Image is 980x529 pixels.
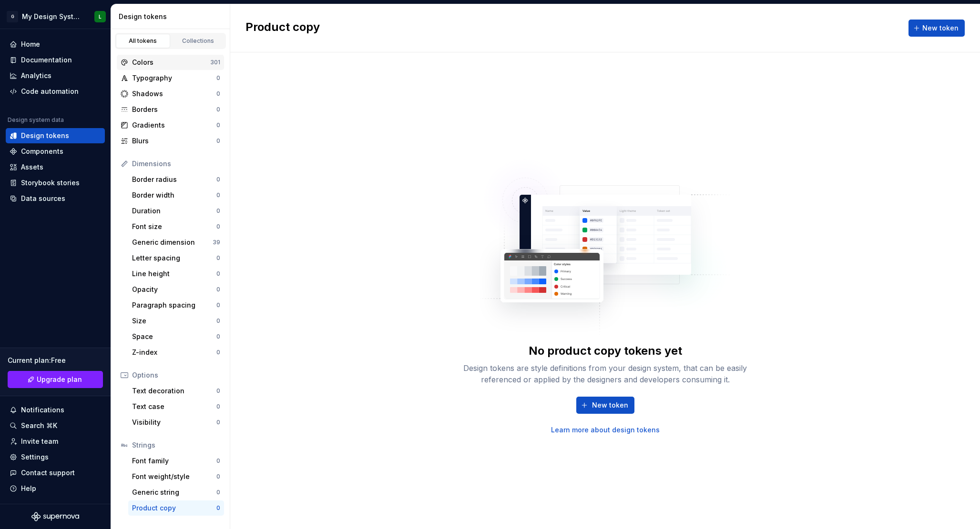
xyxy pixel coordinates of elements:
[8,356,103,365] div: Current plan : Free
[132,222,216,231] div: Font size
[132,159,220,169] div: Dimensions
[216,457,220,465] div: 0
[128,469,224,484] a: Font weight/style0
[31,512,79,521] svg: Supernova Logo
[132,175,216,184] div: Border radius
[132,503,216,513] div: Product copy
[216,301,220,309] div: 0
[132,190,216,200] div: Border width
[37,375,82,384] span: Upgrade plan
[216,254,220,262] div: 0
[245,20,320,37] h2: Product copy
[132,418,216,427] div: Visibility
[576,397,634,414] button: New token
[6,465,105,480] button: Contact support
[6,84,105,99] a: Code automation
[132,348,216,357] div: Z-index
[117,86,224,101] a: Shadows0
[21,147,63,156] div: Components
[128,235,224,250] a: Generic dimension39
[21,178,80,188] div: Storybook stories
[216,207,220,215] div: 0
[132,89,216,99] div: Shadows
[132,386,216,396] div: Text decoration
[132,285,216,294] div: Opacity
[99,13,102,20] div: L
[216,121,220,129] div: 0
[128,500,224,516] a: Product copy0
[132,488,216,497] div: Generic string
[592,400,628,410] span: New token
[21,55,72,65] div: Documentation
[8,116,64,124] div: Design system data
[132,332,216,341] div: Space
[117,70,224,86] a: Typography0
[216,106,220,113] div: 0
[21,40,40,49] div: Home
[216,504,220,512] div: 0
[216,419,220,426] div: 0
[216,191,220,199] div: 0
[21,194,65,203] div: Data sources
[2,6,109,27] button: GMy Design SystemL
[21,484,36,493] div: Help
[6,191,105,206] a: Data sources
[132,105,216,114] div: Borders
[128,415,224,430] a: Visibility0
[21,405,64,415] div: Notifications
[132,440,220,450] div: Strings
[132,120,216,130] div: Gradients
[210,59,220,66] div: 301
[132,136,216,146] div: Blurs
[6,481,105,496] button: Help
[216,286,220,293] div: 0
[21,87,79,96] div: Code automation
[21,468,75,478] div: Contact support
[6,37,105,52] a: Home
[119,37,167,45] div: All tokens
[132,456,216,466] div: Font family
[22,12,83,21] div: My Design System
[132,206,216,216] div: Duration
[132,370,220,380] div: Options
[8,371,103,388] a: Upgrade plan
[128,266,224,281] a: Line height0
[216,333,220,340] div: 0
[174,37,222,45] div: Collections
[132,58,210,67] div: Colors
[216,317,220,325] div: 0
[6,402,105,418] button: Notifications
[909,20,965,37] button: New token
[216,473,220,480] div: 0
[551,425,660,435] a: Learn more about design tokens
[128,203,224,219] a: Duration0
[132,300,216,310] div: Paragraph spacing
[21,437,58,446] div: Invite team
[132,73,216,83] div: Typography
[529,343,682,359] div: No product copy tokens yet
[128,172,224,187] a: Border radius0
[6,160,105,175] a: Assets
[216,270,220,278] div: 0
[216,349,220,356] div: 0
[216,90,220,98] div: 0
[132,253,216,263] div: Letter spacing
[6,449,105,465] a: Settings
[21,131,69,140] div: Design tokens
[6,68,105,83] a: Analytics
[128,188,224,203] a: Border width0
[128,298,224,313] a: Paragraph spacing0
[119,12,226,21] div: Design tokens
[213,239,220,246] div: 39
[7,11,18,22] div: G
[128,313,224,329] a: Size0
[128,345,224,360] a: Z-index0
[6,144,105,159] a: Components
[216,403,220,410] div: 0
[128,282,224,297] a: Opacity0
[132,316,216,326] div: Size
[453,362,758,385] div: Design tokens are style definitions from your design system, that can be easily referenced or app...
[117,118,224,133] a: Gradients0
[6,128,105,143] a: Design tokens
